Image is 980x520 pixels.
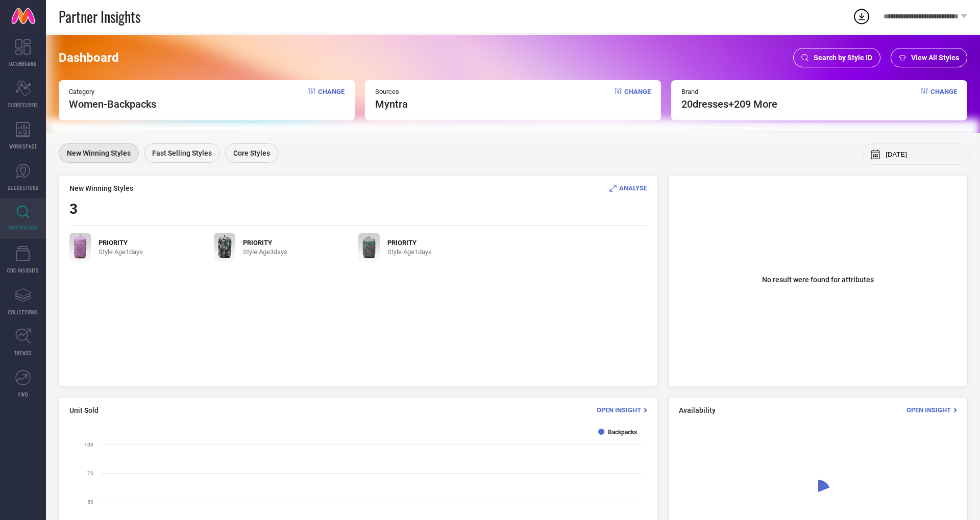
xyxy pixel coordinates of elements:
span: Core Styles [233,149,270,157]
span: Dashboard [59,51,119,65]
span: Sources [375,88,408,95]
text: Backpacks [608,429,637,436]
span: WORKSPACE [9,142,37,150]
span: SUGGESTIONS [8,184,39,191]
span: Style Age 1 days [99,248,143,256]
span: Category [69,88,156,95]
span: Search by Style ID [814,54,872,62]
span: Change [930,88,957,110]
img: va0ITYmJ_c1a9fe5d81a644df8cfade93a1da77b4.jpg [214,233,235,261]
img: eVpZMNFq_4fc72d3518de4fc1aa3d9897966b7802.jpg [69,233,91,261]
span: View All Styles [911,54,959,62]
span: Change [624,88,651,110]
text: 75 [87,471,93,476]
span: No result were found for attributes [762,276,874,284]
span: Women-Backpacks [69,98,156,110]
span: PRIORITY [243,239,287,246]
span: Style Age 1 days [387,248,432,256]
span: INSPIRATION [9,224,37,231]
span: Unit Sold [69,406,99,414]
span: ANALYSE [619,184,647,192]
span: TRENDS [14,349,32,357]
span: Open Insight [597,406,641,414]
span: Fast Selling Styles [152,149,212,157]
span: New Winning Styles [67,149,131,157]
span: PRIORITY [99,239,143,246]
span: New Winning Styles [69,184,133,192]
span: Style Age 3 days [243,248,287,256]
span: 3 [69,201,78,217]
text: 50 [87,499,93,505]
text: 100 [84,442,93,448]
span: Change [318,88,345,110]
img: cws4i63A_33ad1c8111f34d9187137c3034f8c2c0.jpg [358,233,380,261]
div: Open Insight [906,405,957,415]
span: Brand [681,88,777,95]
div: Open download list [852,7,871,26]
div: Open Insight [597,405,647,415]
span: Open Insight [906,406,951,414]
span: COLLECTIONS [8,308,38,316]
input: Select month [886,151,962,158]
span: Availability [679,406,716,414]
span: PRIORITY [387,239,432,246]
span: DASHBOARD [9,60,37,67]
span: 20dresses +209 More [681,98,777,110]
span: SCORECARDS [8,101,38,109]
span: CDC INSIGHTS [7,266,39,274]
span: myntra [375,98,408,110]
span: Partner Insights [59,6,140,27]
span: FWD [18,390,28,398]
div: Analyse [609,183,647,193]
